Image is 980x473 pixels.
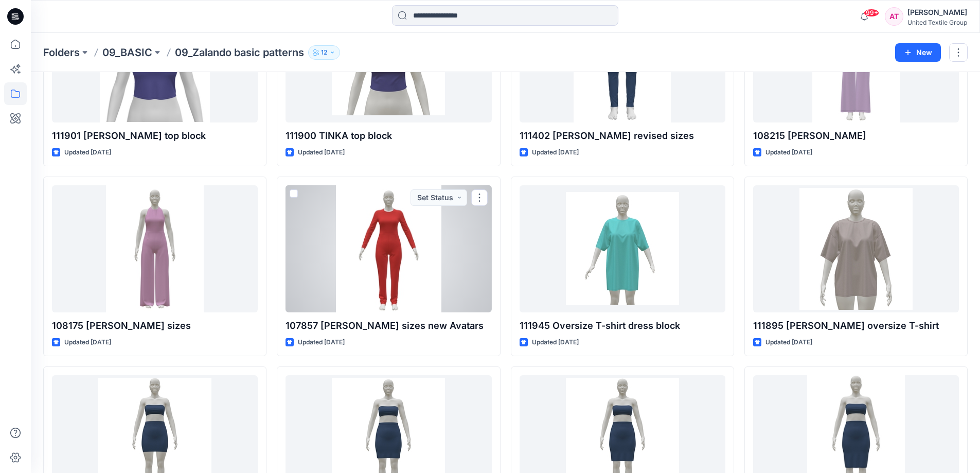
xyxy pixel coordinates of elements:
p: Updated [DATE] [765,147,812,158]
button: New [895,43,941,62]
p: Updated [DATE] [298,147,345,158]
p: 09_Zalando basic patterns [175,45,304,60]
p: 111402 [PERSON_NAME] revised sizes [520,129,725,143]
p: 108215 [PERSON_NAME] [753,129,959,143]
p: Updated [DATE] [532,147,579,158]
a: Folders [43,45,80,60]
p: Updated [DATE] [64,337,111,348]
p: 111900 TINKA top block [286,129,491,143]
p: Updated [DATE] [298,337,345,348]
span: 99+ [864,9,879,17]
p: Updated [DATE] [64,147,111,158]
p: 111901 [PERSON_NAME] top block [52,129,258,143]
p: Updated [DATE] [765,337,812,348]
p: 111895 [PERSON_NAME] oversize T-shirt [753,319,959,333]
a: 108175 JULE sizes [52,185,258,312]
div: [PERSON_NAME] [907,6,967,19]
div: United Textile Group [907,19,967,26]
a: 111895 LIZ block oversize T-shirt [753,185,959,312]
p: 108175 [PERSON_NAME] sizes [52,319,258,333]
p: 111945 Oversize T-shirt dress block [520,319,725,333]
button: 12 [308,45,340,60]
a: 09_BASIC [102,45,152,60]
a: 111945 Oversize T-shirt dress block [520,185,725,312]
p: Updated [DATE] [532,337,579,348]
a: 107857 JANA sizes new Avatars [286,185,491,312]
p: 107857 [PERSON_NAME] sizes new Avatars [286,319,491,333]
div: AT [885,7,903,26]
p: 12 [321,47,327,58]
